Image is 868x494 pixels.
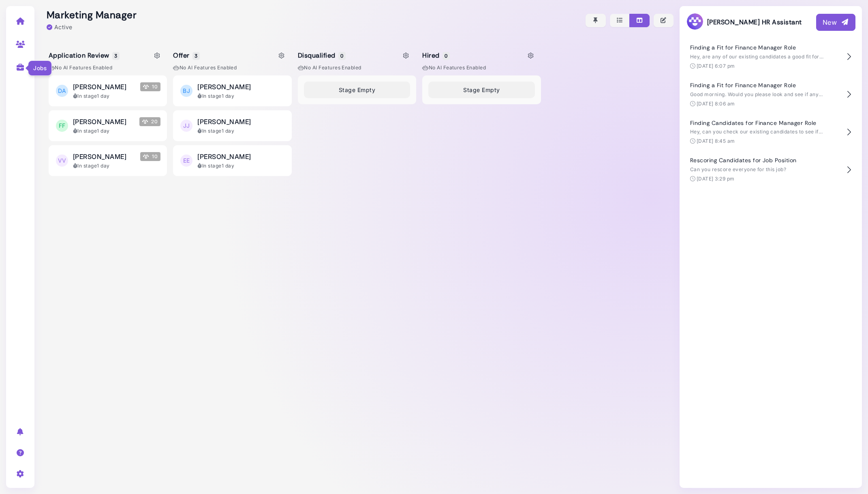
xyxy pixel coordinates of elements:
[173,64,237,71] span: No AI Features enabled
[47,23,73,31] div: Active
[56,155,68,167] span: VV
[339,86,375,94] span: Stage Empty
[686,114,855,151] button: Finding Candidates for Finance Manager Role Hey, can you check our existing candidates to see if ...
[686,76,855,114] button: Finding a Fit for Finance Manager Role Good morning. Would you please look and see if any of our ...
[73,152,126,161] span: [PERSON_NAME]
[816,14,855,31] button: New
[56,120,68,132] span: FF
[197,92,285,100] div: In stage 1 day
[180,85,192,97] span: BJ
[443,52,449,60] span: 0
[697,101,735,107] time: [DATE] 8:06 am
[690,82,824,89] h4: Finding a Fit for Finance Manager Role
[197,127,285,135] div: In stage 1 day
[823,17,849,27] div: New
[690,157,824,164] h4: Rescoring Candidates for Job Position
[173,75,291,106] button: BJ [PERSON_NAME] In stage1 day
[690,120,824,127] h4: Finding Candidates for Finance Manager Role
[422,64,486,71] span: No AI Features enabled
[73,117,126,127] span: [PERSON_NAME]
[73,92,160,100] div: In stage 1 day
[28,60,52,76] div: Jobs
[73,82,126,92] span: [PERSON_NAME]
[197,117,251,127] span: [PERSON_NAME]
[197,82,251,92] span: [PERSON_NAME]
[463,86,500,94] span: Stage Empty
[73,127,160,135] div: In stage 1 day
[180,155,192,167] span: EE
[49,64,112,71] span: No AI Features enabled
[686,13,802,32] h3: [PERSON_NAME] HR Assistant
[173,52,198,59] h5: Offer
[686,151,855,189] button: Rescoring Candidates for Job Position Can you rescore everyone for this job? [DATE] 3:29 pm
[690,44,824,51] h4: Finding a Fit for Finance Manager Role
[49,110,167,141] button: FF [PERSON_NAME] Megan Score 20 In stage1 day
[197,152,251,161] span: [PERSON_NAME]
[173,145,291,176] button: EE [PERSON_NAME] In stage1 day
[686,38,855,76] button: Finding a Fit for Finance Manager Role Hey, are any of our existing candidates a good fit for the...
[173,110,291,141] button: JJ [PERSON_NAME] In stage1 day
[697,176,735,182] time: [DATE] 3:29 pm
[197,162,285,170] div: In stage 1 day
[47,9,137,21] h2: Marketing Manager
[180,120,192,132] span: JJ
[143,84,149,90] img: Megan Score
[73,162,160,170] div: In stage 1 day
[192,52,199,60] span: 3
[338,52,345,60] span: 0
[56,85,68,97] span: DA
[140,152,160,161] span: 10
[139,117,160,126] span: 20
[49,75,167,106] button: DA [PERSON_NAME] Megan Score 10 In stage1 day
[140,82,160,91] span: 10
[49,145,167,176] button: VV [PERSON_NAME] Megan Score 10 In stage1 day
[697,138,735,144] time: [DATE] 8:45 am
[690,166,786,172] span: Can you rescore everyone for this job?
[422,52,448,59] h5: Hired
[143,154,149,159] img: Megan Score
[8,56,33,77] a: Jobs
[298,52,344,59] h5: Disqualified
[49,52,118,59] h5: Application Review
[142,119,148,125] img: Megan Score
[112,52,119,60] span: 3
[697,63,735,69] time: [DATE] 6:07 pm
[298,64,361,71] span: No AI Features enabled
